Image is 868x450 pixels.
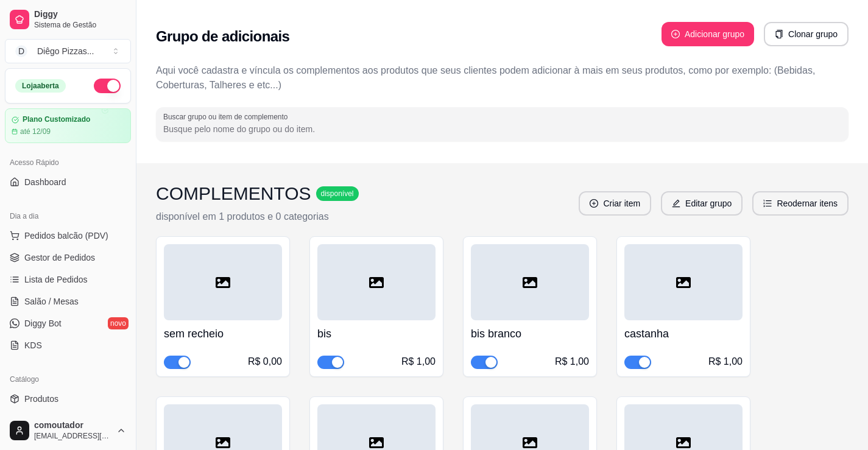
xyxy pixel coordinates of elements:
[5,314,131,333] a: Diggy Botnovo
[775,30,783,38] span: copy
[5,270,131,289] a: Lista de Pedidos
[24,251,95,264] span: Gestor de Pedidos
[661,191,743,216] button: editEditar grupo
[37,45,94,57] div: Diêgo Pizzas ...
[317,325,436,342] h4: bis
[24,393,58,405] span: Produtos
[24,339,42,351] span: KDS
[671,30,680,38] span: plus-circle
[24,273,88,286] span: Lista de Pedidos
[163,123,841,135] input: Buscar grupo ou item de complemento
[752,191,849,216] button: ordered-listReodernar itens
[5,108,131,143] a: Plano Customizadoaté 12/09
[24,317,62,329] span: Diggy Bot
[156,209,359,224] p: disponível em 1 produtos e 0 categorias
[5,389,131,409] a: Produtos
[5,416,131,445] button: comoutador[EMAIL_ADDRESS][DOMAIN_NAME]
[708,354,743,369] div: R$ 1,00
[763,199,772,208] span: ordered-list
[24,230,108,242] span: Pedidos balcão (PDV)
[34,9,126,20] span: Diggy
[672,199,680,208] span: edit
[662,22,754,46] button: plus-circleAdicionar grupo
[319,189,356,199] span: disponível
[471,325,589,342] h4: bis branco
[5,292,131,311] a: Salão / Mesas
[5,5,131,34] a: DiggySistema de Gestão
[5,248,131,267] a: Gestor de Pedidos
[248,354,282,369] div: R$ 0,00
[5,39,131,63] button: Select a team
[164,325,282,342] h4: sem recheio
[34,20,126,30] span: Sistema de Gestão
[555,354,589,369] div: R$ 1,00
[624,325,743,342] h4: castanha
[156,63,849,93] p: Aqui você cadastra e víncula os complementos aos produtos que seus clientes podem adicionar à mai...
[24,295,79,308] span: Salão / Mesas
[20,127,51,136] article: até 12/09
[94,79,121,93] button: Alterar Status
[156,27,289,46] h2: Grupo de adicionais
[5,226,131,245] button: Pedidos balcão (PDV)
[15,45,27,57] span: D
[5,206,131,226] div: Dia a dia
[15,79,66,93] div: Loja aberta
[34,431,111,441] span: [EMAIL_ADDRESS][DOMAIN_NAME]
[5,336,131,355] a: KDS
[579,191,651,216] button: plus-circleCriar item
[34,420,111,431] span: comoutador
[5,153,131,172] div: Acesso Rápido
[764,22,849,46] button: copyClonar grupo
[24,176,66,188] span: Dashboard
[5,370,131,389] div: Catálogo
[590,199,598,208] span: plus-circle
[163,111,292,122] label: Buscar grupo ou item de complemento
[401,354,436,369] div: R$ 1,00
[156,183,311,205] h3: COMPLEMENTOS
[5,172,131,192] a: Dashboard
[23,115,90,124] article: Plano Customizado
